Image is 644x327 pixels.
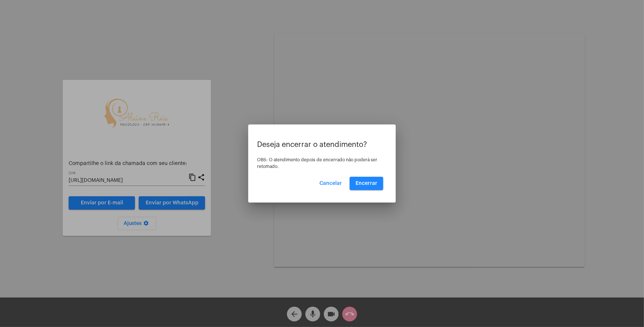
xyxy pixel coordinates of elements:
span: OBS: O atendimento depois de encerrado não poderá ser retomado. [257,158,377,169]
button: Cancelar [314,177,348,190]
span: Encerrar [356,181,377,186]
button: Encerrar [350,177,383,190]
p: Deseja encerrar o atendimento? [257,141,387,149]
span: Cancelar [319,181,342,186]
